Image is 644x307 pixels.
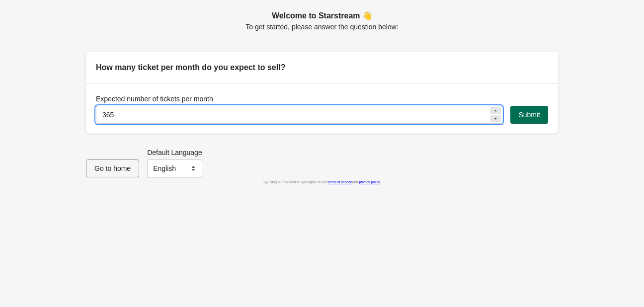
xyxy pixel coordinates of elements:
[86,159,139,177] button: Go to home
[510,106,548,124] button: Submit
[147,148,202,157] label: Default Language
[86,10,558,22] h2: Welcome to Starstream 👋
[359,180,380,184] a: privacy policy
[327,180,352,184] a: terms of service
[518,111,540,119] span: Submit
[86,177,558,187] div: By using our application you agree to our and .
[94,164,131,172] span: Go to home
[86,10,558,32] div: To get started, please answer the question below:
[96,62,548,74] h2: How many ticket per month do you expect to sell?
[96,94,213,104] label: Expected number of tickets per month
[86,164,139,172] a: Go to home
